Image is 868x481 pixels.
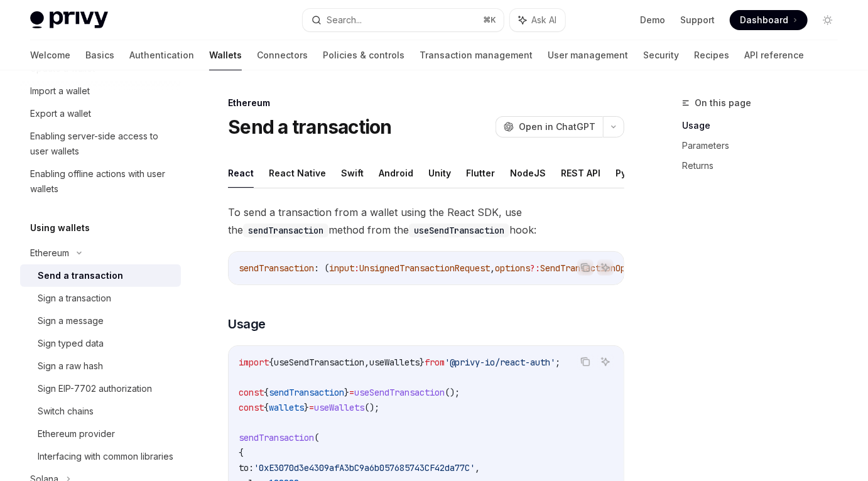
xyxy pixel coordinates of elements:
[30,129,173,159] div: Enabling server-side access to user wallets
[30,166,173,197] div: Enabling offline actions with user wallets
[38,313,104,328] div: Sign a message
[269,158,326,188] button: React Native
[530,262,540,274] span: ?:
[314,402,364,413] span: useWallets
[38,336,104,351] div: Sign typed data
[428,158,451,188] button: Unity
[548,40,628,70] a: User management
[20,125,181,163] a: Enabling server-side access to user wallets
[577,354,594,370] button: Copy the contents from the code block
[577,259,594,276] button: Copy the contents from the code block
[38,426,115,441] div: Ethereum provider
[129,40,194,70] a: Authentication
[20,102,181,125] a: Export a wallet
[38,291,111,306] div: Sign a transaction
[540,262,651,274] span: SendTransactionOptions
[38,404,94,419] div: Switch chains
[303,9,504,31] button: Search...⌘K
[239,262,314,274] span: sendTransaction
[597,259,614,276] button: Ask AI
[30,84,90,99] div: Import a wallet
[694,40,729,70] a: Recipes
[359,262,490,274] span: UnsignedTransactionRequest
[682,136,848,156] a: Parameters
[30,40,70,70] a: Welcome
[640,14,665,26] a: Demo
[20,287,181,310] a: Sign a transaction
[323,40,404,70] a: Policies & controls
[495,262,530,274] span: options
[680,14,715,26] a: Support
[531,14,556,26] span: Ask AI
[445,357,555,368] span: '@privy-io/react-auth'
[304,402,309,413] span: }
[354,387,445,398] span: useSendTransaction
[309,402,314,413] span: =
[597,354,614,370] button: Ask AI
[20,423,181,445] a: Ethereum provider
[561,158,600,188] button: REST API
[269,387,344,398] span: sendTransaction
[20,355,181,377] a: Sign a raw hash
[519,121,595,133] span: Open in ChatGPT
[228,116,392,138] h1: Send a transaction
[682,156,848,176] a: Returns
[239,432,314,443] span: sendTransaction
[228,97,624,109] div: Ethereum
[490,262,495,274] span: ,
[228,158,254,188] button: React
[239,462,254,473] span: to:
[30,11,108,29] img: light logo
[228,203,624,239] span: To send a transaction from a wallet using the React SDK, use the method from the hook:
[274,357,364,368] span: useSendTransaction
[420,357,425,368] span: }
[354,262,359,274] span: :
[20,80,181,102] a: Import a wallet
[643,40,679,70] a: Security
[38,359,103,374] div: Sign a raw hash
[364,357,369,368] span: ,
[369,357,420,368] span: useWallets
[510,9,565,31] button: Ask AI
[344,387,349,398] span: }
[314,432,319,443] span: (
[740,14,788,26] span: Dashboard
[239,387,264,398] span: const
[38,268,123,283] div: Send a transaction
[379,158,413,188] button: Android
[20,310,181,332] a: Sign a message
[20,377,181,400] a: Sign EIP-7702 authorization
[30,106,91,121] div: Export a wallet
[264,402,269,413] span: {
[228,315,266,333] span: Usage
[409,224,509,237] code: useSendTransaction
[483,15,496,25] span: ⌘ K
[341,158,364,188] button: Swift
[243,224,328,237] code: sendTransaction
[349,387,354,398] span: =
[20,163,181,200] a: Enabling offline actions with user wallets
[466,158,495,188] button: Flutter
[20,400,181,423] a: Switch chains
[445,387,460,398] span: ();
[616,158,646,188] button: Python
[327,13,362,28] div: Search...
[682,116,848,136] a: Usage
[38,449,173,464] div: Interfacing with common libraries
[818,10,838,30] button: Toggle dark mode
[20,264,181,287] a: Send a transaction
[475,462,480,473] span: ,
[425,357,445,368] span: from
[314,262,329,274] span: : (
[30,246,69,261] div: Ethereum
[269,402,304,413] span: wallets
[38,381,152,396] div: Sign EIP-7702 authorization
[510,158,546,188] button: NodeJS
[85,40,114,70] a: Basics
[209,40,242,70] a: Wallets
[730,10,808,30] a: Dashboard
[239,402,264,413] span: const
[364,402,379,413] span: ();
[239,447,244,458] span: {
[496,116,603,138] button: Open in ChatGPT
